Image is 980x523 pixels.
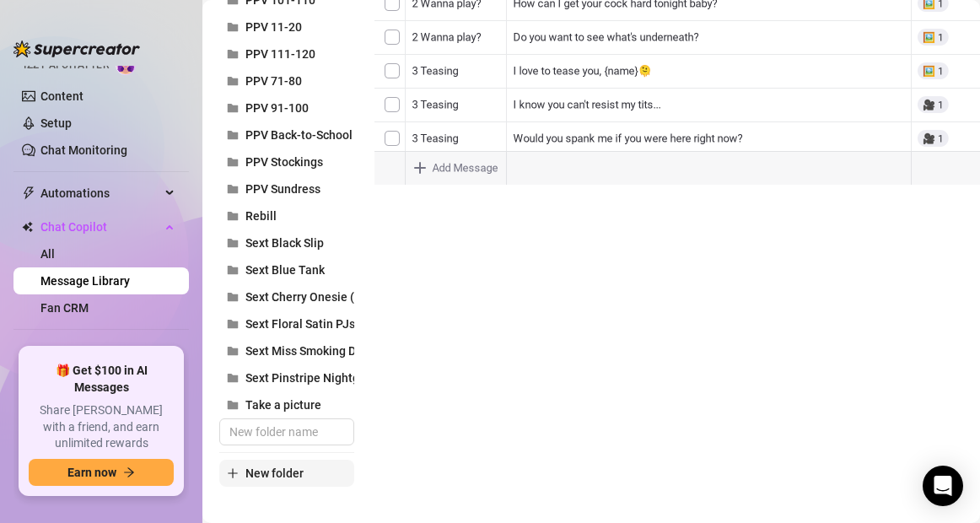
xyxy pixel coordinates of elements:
button: New folder [219,460,354,487]
span: Earn now [67,466,116,479]
span: arrow-right [123,466,135,478]
button: Sext Miss Smoking Domme [219,337,354,364]
span: New folder [245,466,304,480]
button: Earn nowarrow-right [29,459,174,486]
button: Sext Floral Satin PJs [219,310,354,337]
button: PPV 71-80 [219,67,354,94]
span: 🎁 Get $100 in AI Messages [29,363,174,396]
span: thunderbolt [22,186,35,200]
span: folder [227,48,239,60]
input: New folder name [219,418,354,445]
a: Message Library [40,274,130,288]
div: Open Intercom Messenger [923,466,963,506]
span: folder [227,129,239,141]
span: folder [227,318,239,330]
button: PPV Back-to-School [219,121,354,148]
a: Chat Monitoring [40,143,127,157]
span: folder [227,399,239,411]
a: Setup [40,116,72,130]
button: Take a picture [219,391,354,418]
span: Sext Pinstripe Nightgown [245,371,381,385]
span: PPV 11-20 [245,20,302,34]
span: folder [227,102,239,114]
img: logo-BBDzfeDw.svg [13,40,140,57]
span: Take a picture [245,398,321,412]
button: Sext Black Slip [219,229,354,256]
span: Sext Blue Tank [245,263,325,277]
button: Sext Pinstripe Nightgown [219,364,354,391]
span: Sext Cherry Onesie (Upstairs) [245,290,403,304]
span: folder [227,75,239,87]
span: Sext Floral Satin PJs [245,317,355,331]
span: folder [227,264,239,276]
span: PPV 91-100 [245,101,309,115]
button: PPV Stockings [219,148,354,175]
span: folder [227,291,239,303]
a: Fan CRM [40,301,89,315]
span: PPV 111-120 [245,47,315,61]
span: folder [227,210,239,222]
button: Sext Cherry Onesie (Upstairs) [219,283,354,310]
button: PPV 111-120 [219,40,354,67]
span: folder [227,345,239,357]
span: PPV Back-to-School [245,128,353,142]
span: folder [227,372,239,384]
img: Chat Copilot [22,221,33,233]
span: Chat Copilot [40,213,160,240]
span: Rebill [245,209,277,223]
a: All [40,247,55,261]
span: PPV Stockings [245,155,323,169]
span: folder [227,21,239,33]
a: Content [40,89,83,103]
span: PPV Sundress [245,182,320,196]
span: Share [PERSON_NAME] with a friend, and earn unlimited rewards [29,402,174,452]
span: folder [227,183,239,195]
span: Sext Black Slip [245,236,324,250]
span: plus [227,467,239,479]
button: Sext Blue Tank [219,256,354,283]
button: PPV 91-100 [219,94,354,121]
button: Rebill [219,202,354,229]
span: Automations [40,180,160,207]
span: Sext Miss Smoking Domme [245,344,390,358]
span: PPV 71-80 [245,74,302,88]
button: PPV Sundress [219,175,354,202]
span: folder [227,156,239,168]
button: PPV 11-20 [219,13,354,40]
span: folder [227,237,239,249]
